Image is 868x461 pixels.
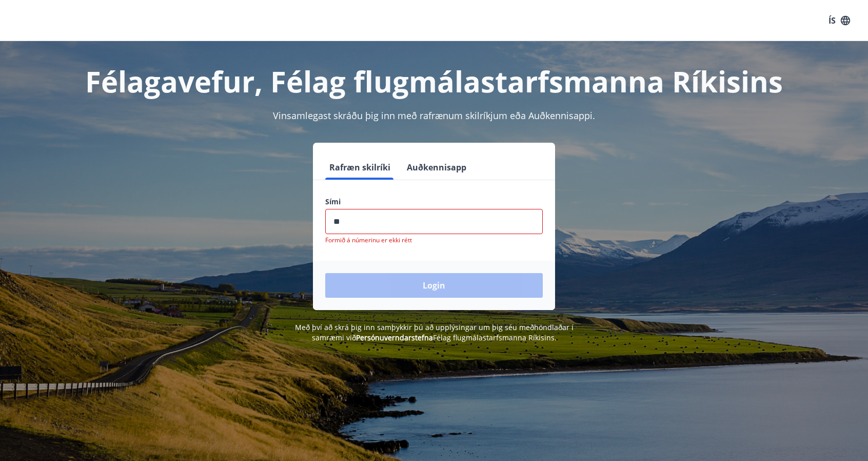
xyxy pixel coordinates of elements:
label: Sími [325,197,543,207]
span: Með því að skrá þig inn samþykkir þú að upplýsingar um þig séu meðhöndlaðar í samræmi við Félag f... [295,322,574,342]
p: Formið á númerinu er ekki rétt [325,236,543,244]
span: Vinsamlegast skráðu þig inn með rafrænum skilríkjum eða Auðkennisappi. [273,109,595,122]
button: Auðkennisapp [403,155,470,180]
button: ÍS [823,11,856,30]
a: Persónuverndarstefna [356,333,433,342]
h1: Félagavefur, Félag flugmálastarfsmanna Ríkisins [77,62,791,101]
button: Rafræn skilríki [325,155,394,180]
